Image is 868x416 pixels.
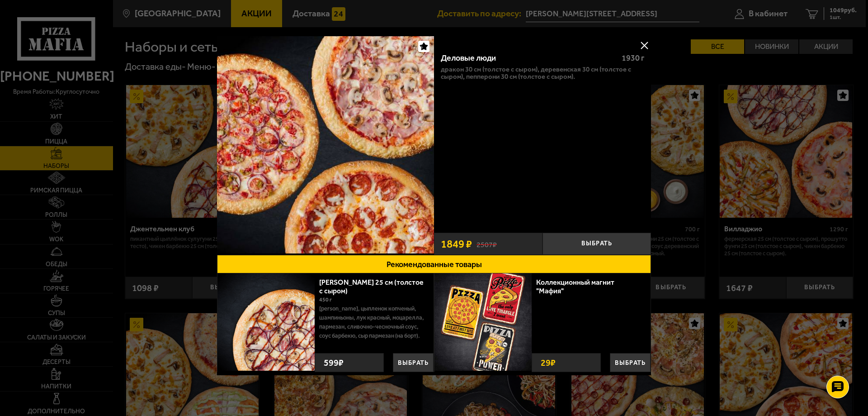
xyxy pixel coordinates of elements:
button: Рекомендованные товары [217,255,651,273]
span: 1930 г [622,53,644,63]
a: Коллекционный магнит "Мафия" [536,278,614,295]
span: 450 г [319,296,332,303]
strong: 599 ₽ [321,354,346,372]
button: Выбрать [393,353,434,372]
strong: 29 ₽ [538,354,558,372]
button: Выбрать [542,233,651,255]
a: Деловые люди [217,36,434,255]
p: Дракон 30 см (толстое с сыром), Деревенская 30 см (толстое с сыром), Пепперони 30 см (толстое с с... [441,66,644,80]
p: [PERSON_NAME], цыпленок копченый, шампиньоны, лук красный, моцарелла, пармезан, сливочно-чесночны... [319,304,427,340]
div: Деловые люди [441,53,614,63]
a: [PERSON_NAME] 25 см (толстое с сыром) [319,278,424,295]
span: 1849 ₽ [441,239,472,249]
s: 2507 ₽ [476,239,497,249]
img: Деловые люди [217,36,434,253]
button: Выбрать [610,353,651,372]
